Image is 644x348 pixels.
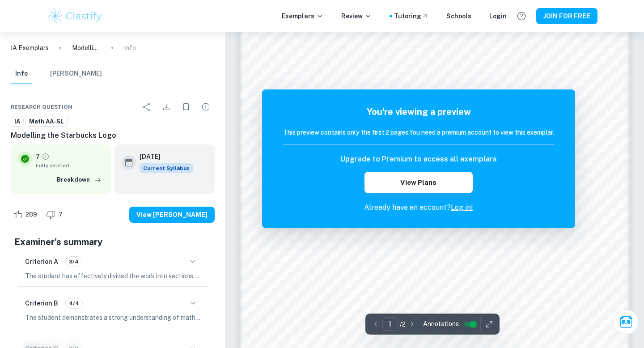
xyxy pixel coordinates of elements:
span: IA [11,117,23,126]
p: Info [124,43,136,53]
p: Modelling the Starbucks Logo [72,43,101,53]
h5: You're viewing a preview [283,105,554,119]
a: Log in! [451,203,473,212]
h6: Modelling the Starbucks Logo [11,130,215,141]
img: Clastify logo [47,7,103,25]
span: Math AA-SL [26,117,67,126]
button: View [PERSON_NAME] [129,207,215,223]
a: Math AA-SL [25,116,68,127]
button: Help and Feedback [514,8,529,24]
p: Exemplars [282,11,323,21]
h5: Examiner's summary [14,235,211,249]
button: [PERSON_NAME] [50,64,102,84]
p: The student has effectively divided the work into sections, including introduction, main body, an... [25,271,200,281]
span: 7 [54,210,68,219]
h6: Criterion B [25,298,58,308]
a: IA Exemplars [11,43,49,53]
a: Login [489,11,507,21]
a: Schools [446,11,471,21]
p: Review [341,11,372,21]
a: Tutoring [394,11,428,21]
div: Like [11,208,42,222]
h6: Criterion A [25,257,58,267]
button: View Plans [364,172,473,193]
span: Fully verified [36,161,104,170]
p: Already have an account? [283,202,554,213]
span: Current Syllabus [140,163,193,173]
h6: Upgrade to Premium to access all exemplars [340,154,497,165]
a: IA [11,116,24,127]
div: This exemplar is based on the current syllabus. Feel free to refer to it for inspiration/ideas wh... [140,163,193,173]
div: Share [138,98,156,116]
p: 7 [36,152,40,161]
p: / 2 [400,319,406,329]
div: Download [157,98,175,116]
div: Dislike [44,208,68,222]
h6: This preview contains only the first 2 pages. You need a premium account to view this exemplar. [283,127,554,137]
p: The student demonstrates a strong understanding of mathematical notation, symbols, and terminolog... [25,313,200,323]
span: Research question [11,103,72,111]
span: 289 [21,210,42,219]
div: Report issue [197,98,215,116]
a: Grade fully verified [42,153,50,161]
span: Annotations [423,319,459,329]
button: Breakdown [55,173,104,187]
button: JOIN FOR FREE [536,8,597,24]
span: 3/4 [66,258,82,266]
span: 4/4 [66,299,82,307]
button: Ask Clai [614,310,639,335]
h6: [DATE] [140,152,186,161]
button: Info [11,64,32,84]
div: Bookmark [177,98,195,116]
